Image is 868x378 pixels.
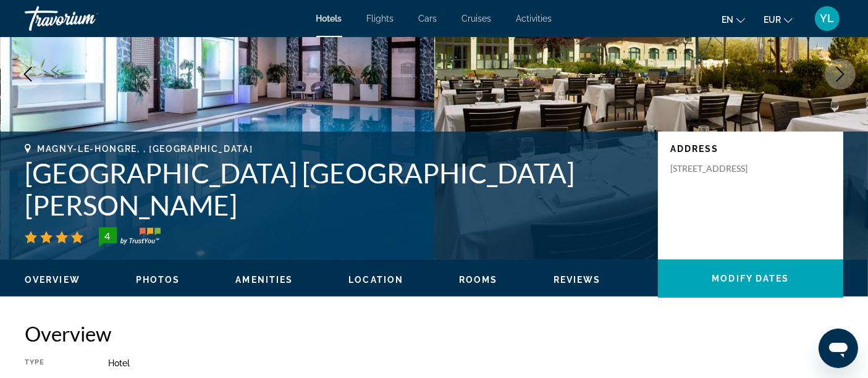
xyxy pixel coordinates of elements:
button: Next image [825,59,856,90]
div: Hotel [108,358,843,368]
span: Magny-Le-Hongre, , [GEOGRAPHIC_DATA] [37,144,253,154]
p: Address [670,144,831,154]
a: Cars [419,14,437,23]
a: Travorium [25,2,148,35]
a: Activities [516,14,552,23]
button: Reviews [554,274,601,285]
div: 4 [95,229,120,243]
button: Amenities [235,274,293,285]
span: EUR [764,15,781,25]
button: Rooms [459,274,498,285]
button: User Menu [811,6,843,31]
button: Modify Dates [658,259,843,298]
button: Location [348,274,403,285]
a: Cruises [462,14,492,23]
h2: Overview [25,321,843,346]
span: YL [820,12,835,25]
span: en [722,15,733,25]
a: Flights [367,14,394,23]
button: Change currency [764,10,793,28]
span: Overview [25,275,80,285]
button: Change language [722,10,745,28]
p: [STREET_ADDRESS] [670,163,769,174]
span: Photos [136,275,180,285]
h1: [GEOGRAPHIC_DATA] [GEOGRAPHIC_DATA][PERSON_NAME] [25,157,646,221]
span: Amenities [235,275,293,285]
span: Reviews [554,275,601,285]
span: Location [348,275,403,285]
button: Photos [136,274,180,285]
iframe: Bouton de lancement de la fenêtre de messagerie [819,329,858,368]
a: Hotels [316,14,342,23]
span: Rooms [459,275,498,285]
img: TrustYou guest rating badge [99,227,161,247]
button: Overview [25,274,80,285]
span: Modify Dates [712,274,789,283]
button: Previous image [12,59,43,90]
div: Type [25,358,77,368]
